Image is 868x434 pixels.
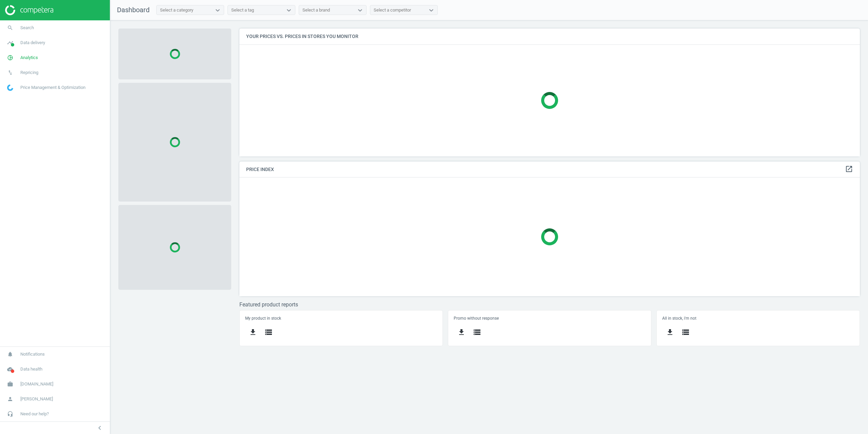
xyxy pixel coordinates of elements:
[239,29,860,44] h4: Your prices vs. prices in stores you monitor
[302,7,330,13] div: Select a brand
[239,301,860,308] h3: Featured product reports
[20,381,53,387] span: [DOMAIN_NAME]
[239,162,860,177] h4: Price Index
[245,316,437,321] h5: My product in stock
[4,393,17,405] i: person
[245,324,261,340] button: get_app
[845,165,853,174] a: open_in_new
[5,5,53,15] img: ajHJNr6hYgQAAAAASUVORK5CYII=
[457,328,466,336] i: get_app
[4,378,17,391] i: work
[264,328,273,336] i: storage
[4,36,17,49] i: timeline
[20,25,34,31] span: Search
[678,324,693,340] button: storage
[682,328,690,336] i: storage
[4,66,17,79] i: swap_vert
[4,348,17,361] i: notifications
[374,7,411,13] div: Select a competitor
[662,324,678,340] button: get_app
[20,411,49,417] span: Need our help?
[91,423,108,432] button: chevron_left
[20,84,85,91] span: Price Management & Optimization
[20,396,53,402] span: [PERSON_NAME]
[117,6,150,14] span: Dashboard
[20,70,38,76] span: Repricing
[249,328,257,336] i: get_app
[20,351,45,357] span: Notifications
[4,363,17,376] i: cloud_done
[473,328,481,336] i: storage
[454,316,645,321] h5: Promo without response
[20,55,38,61] span: Analytics
[7,84,13,91] img: wGWNvw8QSZomAAAAABJRU5ErkJggg==
[160,7,193,13] div: Select a category
[454,324,469,340] button: get_app
[4,51,17,64] i: pie_chart_outlined
[845,165,853,173] i: open_in_new
[20,40,45,46] span: Data delivery
[96,424,104,432] i: chevron_left
[666,328,674,336] i: get_app
[469,324,485,340] button: storage
[4,21,17,34] i: search
[4,408,17,420] i: headset_mic
[20,366,42,372] span: Data health
[231,7,254,13] div: Select a tag
[662,316,854,321] h5: All in stock, i'm not
[261,324,276,340] button: storage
